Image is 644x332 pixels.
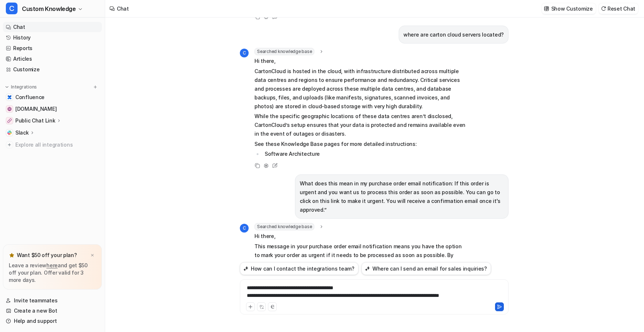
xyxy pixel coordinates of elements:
img: expand menu [4,84,9,90]
a: Create a new Bot [3,306,102,316]
p: CartonCloud is hosted in the cloud, with infrastructure distributed across multiple data centres ... [254,67,468,111]
button: Show Customize [542,3,596,14]
button: Where can I send an email for sales inquiries? [361,262,491,275]
span: C [240,49,249,57]
p: See these Knowledge Base pages for more detailed instructions: [254,140,468,148]
span: Confluence [15,94,45,101]
p: Leave a review and get $50 off your plan. Offer valid for 3 more days. [9,262,96,284]
span: C [240,224,249,233]
img: Public Chat Link [7,118,12,123]
p: Integrations [11,84,37,90]
button: Reset Chat [599,3,638,14]
span: [DOMAIN_NAME] [15,105,57,113]
span: Searched knowledge base [254,48,314,55]
p: Public Chat Link [15,117,55,124]
p: This message in your purchase order email notification means you have the option to mark your ord... [254,242,468,295]
a: help.cartoncloud.com[DOMAIN_NAME] [3,104,102,114]
p: Slack [15,129,29,136]
p: Show Customize [551,5,593,12]
img: help.cartoncloud.com [7,107,12,111]
img: star [9,252,15,258]
button: How can I contact the integrations team? [240,262,359,275]
button: Integrations [3,83,39,91]
img: explore all integrations [6,141,13,148]
a: here [46,262,58,268]
img: Slack [7,131,12,135]
a: Invite teammates [3,295,102,306]
p: While the specific geographic locations of these data centres aren’t disclosed, CartonCloud’s set... [254,112,468,138]
span: Custom Knowledge [22,4,76,14]
a: Reports [3,43,102,53]
img: x [90,253,95,258]
a: Articles [3,54,102,64]
p: Hi there, [254,232,468,241]
a: History [3,33,102,43]
span: Searched knowledge base [254,223,314,230]
img: reset [601,6,606,11]
p: What does this mean in my purchase order email notification: If this order is urgent and you want... [300,179,504,214]
a: ConfluenceConfluence [3,92,102,102]
a: Chat [3,22,102,32]
li: Software Architecture [262,150,468,158]
p: where are carton cloud servers located? [403,30,504,39]
a: Help and support [3,316,102,326]
img: customize [544,6,549,11]
img: Confluence [7,95,12,99]
p: Want $50 off your plan? [17,252,77,259]
img: menu_add.svg [93,84,98,90]
p: Hi there, [254,57,468,65]
a: Customize [3,64,102,75]
div: Chat [117,5,129,12]
span: Explore all integrations [15,139,99,151]
a: Explore all integrations [3,140,102,150]
span: C [6,3,18,14]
